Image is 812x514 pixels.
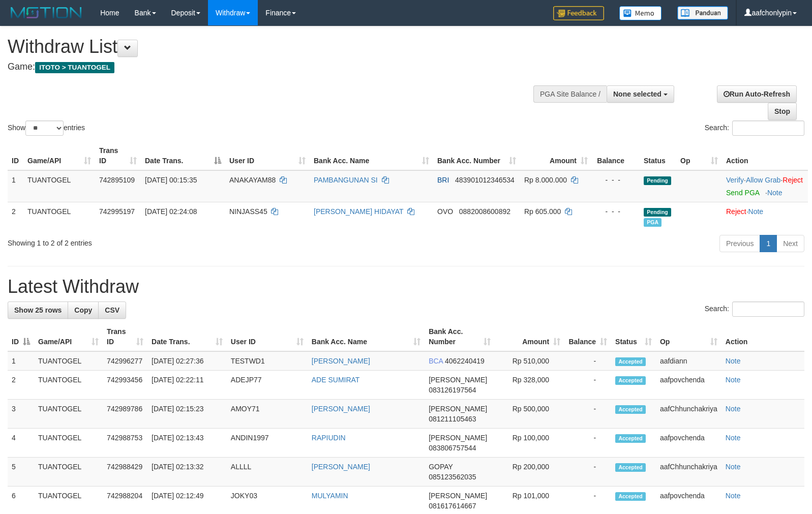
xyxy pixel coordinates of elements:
div: - - - [596,175,636,185]
span: Accepted [615,463,646,472]
td: Rp 200,000 [495,458,564,487]
span: Accepted [615,434,646,443]
td: 2 [8,202,23,231]
th: Game/API: activate to sort column ascending [23,141,95,170]
td: ADEJP77 [227,371,308,400]
td: - [564,351,611,371]
div: - - - [596,206,636,217]
a: Reject [726,207,746,216]
a: Reject [783,176,803,184]
span: Copy 083126197564 to clipboard [429,386,476,394]
span: Accepted [615,357,646,366]
th: Action [722,141,808,170]
span: Copy 0882008600892 to clipboard [459,207,510,216]
span: [PERSON_NAME] [429,492,487,500]
th: Bank Acc. Number: activate to sort column ascending [433,141,520,170]
a: Stop [768,103,797,120]
select: Showentries [25,120,64,136]
span: Accepted [615,376,646,385]
td: - [564,458,611,487]
span: [PERSON_NAME] [429,405,487,413]
span: ANAKAYAM88 [229,176,276,184]
td: TUANTOGEL [34,429,103,458]
th: Balance: activate to sort column ascending [564,322,611,351]
h1: Withdraw List [8,37,531,57]
span: 742895109 [99,176,135,184]
span: Pending [644,208,671,217]
a: ADE SUMIRAT [312,376,360,384]
th: Amount: activate to sort column ascending [495,322,564,351]
td: aafdiann [656,351,721,371]
a: [PERSON_NAME] [312,405,370,413]
span: Pending [644,176,671,185]
span: BRI [437,176,449,184]
a: Copy [68,301,99,319]
td: AMOY71 [227,400,308,429]
td: 742988429 [103,458,147,487]
span: BCA [429,357,443,365]
th: Trans ID: activate to sort column ascending [103,322,147,351]
a: Note [748,207,764,216]
td: aafChhunchakriya [656,400,721,429]
td: 742993456 [103,371,147,400]
span: Copy [74,306,92,314]
td: Rp 500,000 [495,400,564,429]
td: aafChhunchakriya [656,458,721,487]
th: ID: activate to sort column descending [8,322,34,351]
a: [PERSON_NAME] [312,357,370,365]
td: Rp 100,000 [495,429,564,458]
span: ITOTO > TUANTOGEL [35,62,114,73]
a: [PERSON_NAME] HIDAYAT [314,207,403,216]
a: [PERSON_NAME] [312,463,370,471]
td: - [564,400,611,429]
span: GOPAY [429,463,453,471]
th: Game/API: activate to sort column ascending [34,322,103,351]
td: TUANTOGEL [34,458,103,487]
input: Search: [732,120,804,136]
td: TUANTOGEL [34,371,103,400]
td: [DATE] 02:13:43 [147,429,227,458]
span: CSV [105,306,119,314]
td: Rp 328,000 [495,371,564,400]
button: None selected [607,85,674,103]
th: Balance [592,141,640,170]
td: [DATE] 02:27:36 [147,351,227,371]
span: 742995197 [99,207,135,216]
th: ID [8,141,23,170]
td: - [564,429,611,458]
a: MULYAMIN [312,492,348,500]
th: Action [721,322,804,351]
td: TUANTOGEL [23,170,95,202]
td: [DATE] 02:22:11 [147,371,227,400]
span: None selected [613,90,661,98]
a: Note [726,405,741,413]
td: aafpovchenda [656,371,721,400]
td: ANDIN1997 [227,429,308,458]
td: 2 [8,371,34,400]
td: 742989786 [103,400,147,429]
a: Note [726,357,741,365]
th: Status: activate to sort column ascending [611,322,656,351]
th: User ID: activate to sort column ascending [227,322,308,351]
td: TUANTOGEL [34,351,103,371]
th: Date Trans.: activate to sort column descending [141,141,225,170]
label: Search: [705,301,804,317]
td: · [722,202,808,231]
a: Allow Grab [746,176,780,184]
span: · [746,176,783,184]
td: [DATE] 02:15:23 [147,400,227,429]
a: Next [776,235,804,252]
span: Rp 605.000 [524,207,561,216]
a: CSV [98,301,126,319]
th: User ID: activate to sort column ascending [225,141,310,170]
span: OVO [437,207,453,216]
a: Verify [726,176,744,184]
input: Search: [732,301,804,317]
a: Note [726,492,741,500]
th: Bank Acc. Number: activate to sort column ascending [425,322,495,351]
div: Showing 1 to 2 of 2 entries [8,234,330,248]
td: 5 [8,458,34,487]
span: Marked by aafchonlypin [644,218,661,227]
label: Show entries [8,120,85,136]
th: Trans ID: activate to sort column ascending [95,141,141,170]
